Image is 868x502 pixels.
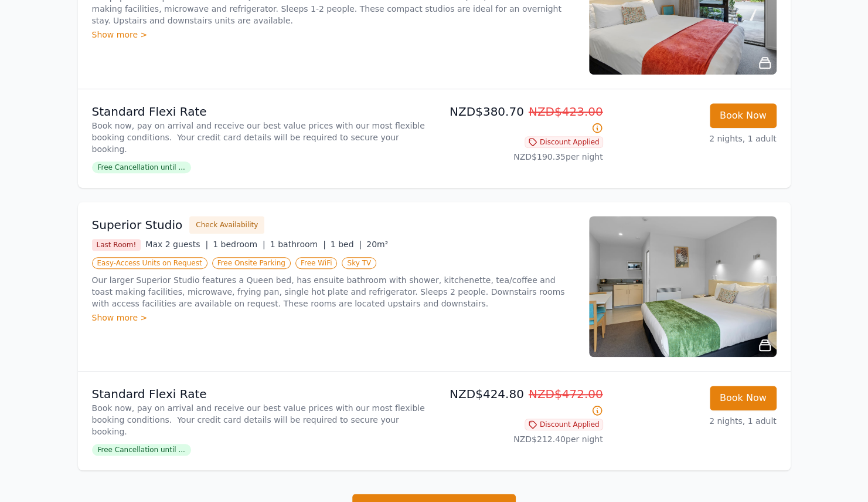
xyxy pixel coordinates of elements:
[342,257,376,269] span: Sky TV
[295,257,338,269] span: Free WiFi
[92,103,430,120] p: Standard Flexi Rate
[92,257,207,269] span: Easy-Access Units on Request
[525,419,603,430] span: Discount Applied
[92,274,575,309] p: Our larger Superior Studio features a Queen bed, has ensuite bathroom with shower, kitchenette, t...
[213,240,265,249] span: 1 bedroom |
[439,103,603,136] p: NZD$380.70
[92,312,575,324] div: Show more >
[92,239,141,251] span: Last Room!
[92,402,430,437] p: Book now, pay on arrival and receive our best value prices with our most flexible booking conditi...
[710,386,777,410] button: Book Now
[92,386,430,402] p: Standard Flexi Rate
[145,240,208,249] span: Max 2 guests |
[529,387,603,401] span: NZD$472.00
[439,386,603,419] p: NZD$424.80
[612,133,777,144] p: 2 nights, 1 adult
[270,240,326,249] span: 1 bathroom |
[439,151,603,163] p: NZD$190.35 per night
[612,415,777,427] p: 2 nights, 1 adult
[92,29,575,41] div: Show more >
[366,240,388,249] span: 20m²
[92,120,430,155] p: Book now, pay on arrival and receive our best value prices with our most flexible booking conditi...
[331,240,362,249] span: 1 bed |
[525,136,603,148] span: Discount Applied
[189,216,264,234] button: Check Availability
[212,257,291,269] span: Free Onsite Parking
[710,103,777,128] button: Book Now
[92,444,191,456] span: Free Cancellation until ...
[529,105,603,119] span: NZD$423.00
[92,217,183,233] h3: Superior Studio
[92,161,191,173] span: Free Cancellation until ...
[439,433,603,445] p: NZD$212.40 per night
